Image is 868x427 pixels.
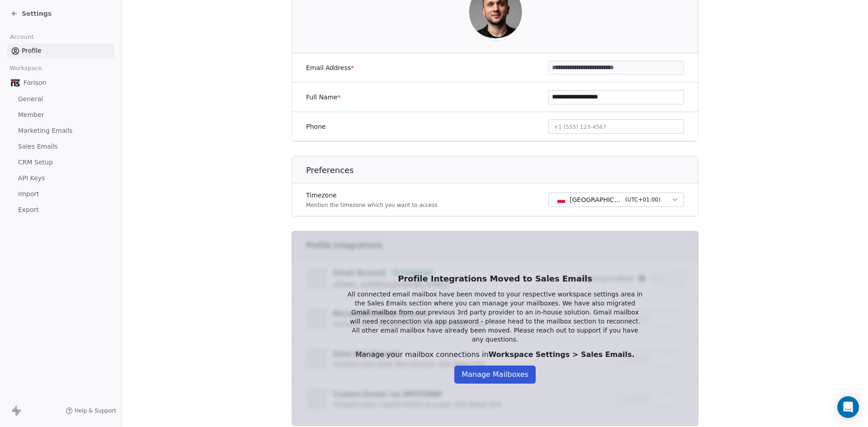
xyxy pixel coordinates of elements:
span: Export [18,205,39,215]
label: Full Name [306,93,341,102]
span: CRM Setup [18,158,53,167]
span: General [18,94,43,104]
button: +1 (555) 123-4567 [548,119,684,134]
p: Mention the timezone which you want to access [306,202,438,209]
span: Member [18,110,44,120]
a: Settings [11,9,52,18]
a: Profile [7,43,114,58]
button: Manage Mailboxes [454,366,536,384]
span: [GEOGRAPHIC_DATA] - CET [570,195,622,204]
span: Sales Emails [18,142,58,151]
a: Import [7,187,114,202]
label: Phone [306,122,325,131]
img: Logo%20Rectangular%202.png [11,78,20,87]
span: Settings [22,9,52,18]
div: Open Intercom Messenger [837,396,859,418]
a: API Keys [7,171,114,186]
a: Marketing Emails [7,123,114,138]
span: Import [18,189,39,199]
div: Manage your mailbox connections in [347,349,643,360]
p: All connected email mailbox have been moved to your respective workspace settings area in the Sal... [347,290,643,344]
span: Workspace [6,61,46,75]
a: Export [7,202,114,217]
span: ( UTC+01:00 ) [625,196,660,204]
label: Email Address [306,63,354,72]
span: Marketing Emails [18,126,72,136]
a: Member [7,108,114,122]
span: +1 (555) 123-4567 [554,124,606,130]
span: Workspace Settings > Sales Emails. [489,350,635,359]
span: Profile [22,46,42,56]
span: Forison [24,78,47,87]
label: Timezone [306,191,438,200]
a: General [7,92,114,107]
a: CRM Setup [7,155,114,170]
a: Sales Emails [7,139,114,154]
span: API Keys [18,174,45,183]
h1: Preferences [306,165,699,176]
a: Help & Support [66,407,116,414]
button: [GEOGRAPHIC_DATA] - CET(UTC+01:00) [548,192,684,207]
span: Account [6,30,38,44]
span: Help & Support [75,407,116,414]
h1: Profile Integrations Moved to Sales Emails [347,273,643,284]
